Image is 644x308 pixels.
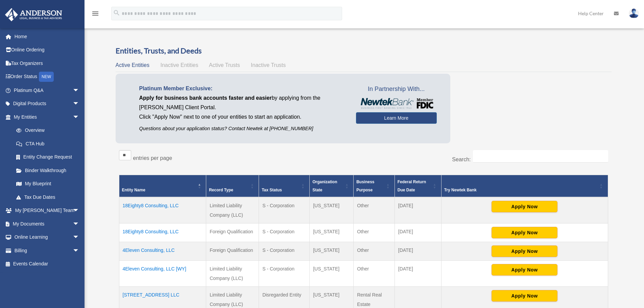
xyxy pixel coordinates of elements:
th: Entity Name: Activate to invert sorting [119,175,206,197]
td: Foreign Qualification [206,242,259,261]
a: CTA Hub [9,137,86,150]
span: arrow_drop_down [73,217,86,231]
button: Apply Now [492,245,557,257]
button: Apply Now [492,227,557,238]
td: S - Corporation [259,242,310,261]
td: Other [354,261,395,287]
span: arrow_drop_down [73,110,86,124]
a: My Documentsarrow_drop_down [5,217,90,231]
th: Try Newtek Bank : Activate to sort [441,175,608,197]
td: Limited Liability Company (LLC) [206,261,259,287]
a: Events Calendar [5,257,90,271]
td: Other [354,197,395,223]
td: [US_STATE] [310,261,354,287]
td: 18Eighty8 Consulting, LLC [119,197,206,223]
th: Organization State: Activate to sort [310,175,354,197]
span: In Partnership With... [356,84,437,95]
a: Tax Organizers [5,56,90,70]
a: My Blueprint [9,177,86,191]
td: [DATE] [395,261,441,287]
a: My Entitiesarrow_drop_down [5,110,86,124]
button: Apply Now [492,264,557,276]
a: Entity Change Request [9,150,86,164]
i: menu [91,9,99,18]
td: S - Corporation [259,223,310,242]
span: Business Purpose [356,180,374,192]
label: entries per page [133,155,172,161]
td: [DATE] [395,242,441,261]
p: Platinum Member Exclusive: [139,84,346,93]
span: Active Entities [116,62,149,68]
td: Other [354,223,395,242]
td: [DATE] [395,197,441,223]
td: [DATE] [395,223,441,242]
span: arrow_drop_down [73,244,86,258]
a: Home [5,30,90,43]
span: Inactive Entities [160,62,198,68]
th: Business Purpose: Activate to sort [354,175,395,197]
i: search [113,9,120,17]
a: Learn More [356,112,437,124]
td: Foreign Qualification [206,223,259,242]
img: Anderson Advisors Platinum Portal [3,8,64,21]
td: [US_STATE] [310,197,354,223]
span: arrow_drop_down [73,204,86,218]
a: Billingarrow_drop_down [5,244,90,257]
td: Other [354,242,395,261]
td: S - Corporation [259,197,310,223]
td: S - Corporation [259,261,310,287]
img: NewtekBankLogoSM.png [359,98,433,109]
a: Digital Productsarrow_drop_down [5,97,90,111]
span: Active Trusts [209,62,240,68]
span: arrow_drop_down [73,84,86,97]
th: Federal Return Due Date: Activate to sort [395,175,441,197]
a: Online Ordering [5,43,90,57]
td: [US_STATE] [310,223,354,242]
th: Record Type: Activate to sort [206,175,259,197]
a: Online Learningarrow_drop_down [5,231,90,244]
td: 4Eleven Consulting, LLC [WY] [119,261,206,287]
span: Record Type [209,188,233,192]
label: Search: [452,157,471,162]
a: Binder Walkthrough [9,164,86,177]
a: menu [91,12,99,18]
td: Limited Liability Company (LLC) [206,197,259,223]
button: Apply Now [492,201,557,212]
a: Overview [9,124,83,137]
div: NEW [39,72,54,82]
td: 18Eighty8 Consulting, LLC [119,223,206,242]
h3: Entities, Trusts, and Deeds [116,46,612,56]
a: Order StatusNEW [5,70,90,84]
th: Tax Status: Activate to sort [259,175,310,197]
span: Organization State [312,180,337,192]
span: Apply for business bank accounts faster and easier [139,95,272,101]
span: Entity Name [122,188,145,192]
p: by applying from the [PERSON_NAME] Client Portal. [139,93,346,112]
a: Tax Due Dates [9,190,86,204]
span: arrow_drop_down [73,231,86,244]
span: Tax Status [262,188,282,192]
span: arrow_drop_down [73,97,86,111]
p: Questions about your application status? Contact Newtek at [PHONE_NUMBER] [139,124,346,133]
span: Inactive Trusts [251,62,286,68]
a: My [PERSON_NAME] Teamarrow_drop_down [5,204,90,217]
span: Federal Return Due Date [398,180,426,192]
p: Click "Apply Now" next to one of your entities to start an application. [139,112,346,122]
div: Try Newtek Bank [444,186,598,194]
td: [US_STATE] [310,242,354,261]
td: 4Eleven Consulting, LLC [119,242,206,261]
img: User Pic [629,8,639,18]
button: Apply Now [492,290,557,302]
a: Platinum Q&Aarrow_drop_down [5,84,90,97]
